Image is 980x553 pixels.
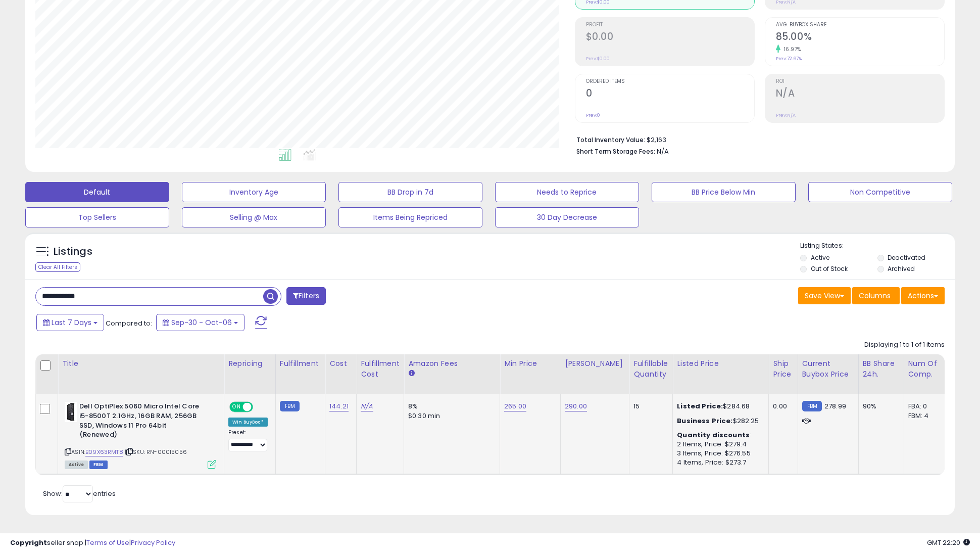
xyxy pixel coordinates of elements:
h2: $0.00 [586,31,754,44]
button: Actions [901,287,945,304]
div: BB Share 24h. [863,358,900,380]
button: BB Price Below Min [652,182,796,202]
button: Last 7 Days [36,314,104,331]
button: Filters [286,287,326,305]
span: Columns [859,291,891,301]
span: Sep-30 - Oct-06 [171,317,232,328]
div: [PERSON_NAME] [565,358,625,369]
b: Business Price: [677,416,732,426]
div: Current Buybox Price [802,358,854,380]
a: 290.00 [565,401,587,411]
span: OFF [252,403,268,411]
div: Amazon Fees [408,358,496,369]
div: Fulfillment [280,358,321,369]
h2: N/A [776,87,944,101]
div: Listed Price [677,358,764,369]
h2: 0 [586,87,754,101]
b: Dell OptiPlex 5060 Micro Intel Core i5-8500T 2.1GHz, 16GB RAM, 256GB SSD, Windows 11 Pro 64bit (R... [79,402,202,442]
strong: Copyright [10,538,47,547]
button: Save View [798,287,851,304]
small: FBM [802,401,822,411]
button: Non Competitive [808,182,952,202]
label: Out of Stock [811,264,848,273]
button: Sep-30 - Oct-06 [156,314,244,331]
span: ON [230,403,243,411]
a: 144.21 [329,401,349,411]
span: All listings currently available for purchase on Amazon [65,460,88,469]
img: 31m-YBFfmDL._SL40_.jpg [65,402,77,422]
div: ASIN: [65,402,216,468]
button: Columns [852,287,900,304]
small: Amazon Fees. [408,369,414,378]
li: $2,163 [576,133,938,145]
div: Fulfillment Cost [361,358,400,380]
h2: 85.00% [776,31,944,44]
b: Listed Price: [677,401,723,411]
div: Min Price [504,358,556,369]
div: $0.30 min [408,411,492,421]
h5: Listings [54,245,92,259]
div: 90% [863,402,896,411]
div: 3 Items, Price: $276.55 [677,449,761,458]
div: Num of Comp. [908,358,945,380]
div: Displaying 1 to 1 of 1 items [864,340,945,350]
label: Archived [888,264,915,273]
span: Avg. Buybox Share [776,22,944,28]
span: | SKU: RN-00015056 [125,448,187,456]
div: seller snap | | [10,538,175,548]
label: Deactivated [888,253,925,262]
span: Compared to: [106,318,152,328]
span: Profit [586,22,754,28]
div: 0.00 [773,402,790,411]
small: Prev: $0.00 [586,56,610,62]
b: Quantity discounts [677,430,750,440]
a: Terms of Use [86,538,129,547]
a: 265.00 [504,401,526,411]
button: Top Sellers [25,207,169,227]
b: Short Term Storage Fees: [576,147,655,156]
button: Items Being Repriced [338,207,482,227]
div: Fulfillable Quantity [633,358,668,380]
label: Active [811,253,829,262]
small: Prev: 0 [586,112,600,118]
a: B09X63RMT8 [85,448,123,456]
button: Needs to Reprice [495,182,639,202]
span: 278.99 [824,401,846,411]
div: Preset: [228,429,268,452]
small: Prev: N/A [776,112,796,118]
button: 30 Day Decrease [495,207,639,227]
div: 4 Items, Price: $273.7 [677,458,761,467]
div: Clear All Filters [35,262,80,272]
button: BB Drop in 7d [338,182,482,202]
div: 2 Items, Price: $279.4 [677,440,761,449]
span: Ordered Items [586,79,754,84]
p: Listing States: [800,241,955,251]
span: Show: entries [43,489,116,498]
span: ROI [776,79,944,84]
b: Total Inventory Value: [576,135,645,144]
a: Privacy Policy [131,538,175,547]
div: 8% [408,402,492,411]
div: : [677,431,761,440]
span: Last 7 Days [52,317,91,328]
div: FBA: 0 [908,402,942,411]
div: $282.25 [677,417,761,426]
div: $284.68 [677,402,761,411]
span: FBM [89,460,108,469]
button: Default [25,182,169,202]
button: Selling @ Max [182,207,326,227]
small: FBM [280,401,300,411]
div: FBM: 4 [908,411,942,421]
div: Win BuyBox * [228,418,268,427]
small: Prev: 72.67% [776,56,802,62]
span: 2025-10-14 22:20 GMT [927,538,970,547]
div: 15 [633,402,665,411]
div: Title [62,358,220,369]
small: 16.97% [780,45,801,53]
span: N/A [657,147,669,156]
div: Ship Price [773,358,793,380]
div: Cost [329,358,352,369]
a: N/A [361,401,373,411]
button: Inventory Age [182,182,326,202]
div: Repricing [228,358,271,369]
